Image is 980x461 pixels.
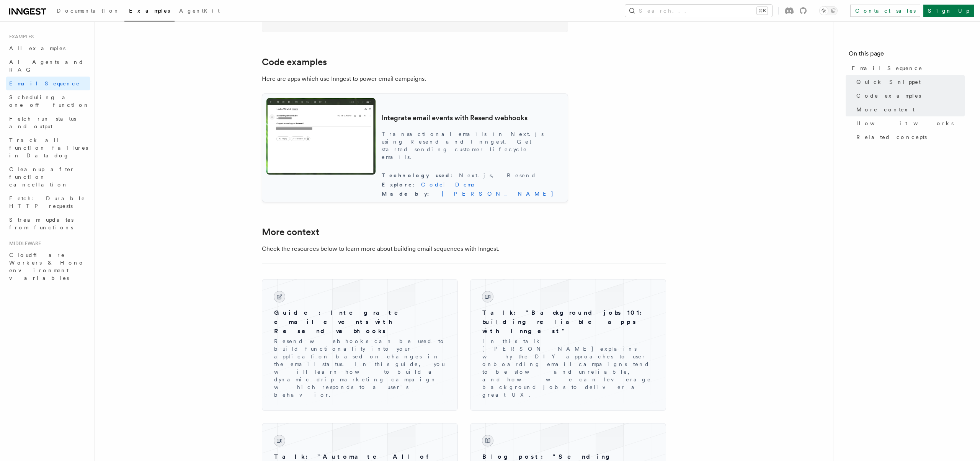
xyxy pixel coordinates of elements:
[853,103,965,116] a: More context
[52,2,124,21] a: Documentation
[266,98,376,175] img: Integrate email events with Resend webhooks
[9,45,65,51] span: All examples
[757,7,768,15] kbd: ⌘K
[57,8,120,14] span: Documentation
[455,181,477,188] a: Demo
[436,191,554,197] a: [PERSON_NAME]
[6,77,90,90] a: Email Sequence
[6,133,90,162] a: Track all function failures in Datadog
[482,337,654,399] p: In this talk [PERSON_NAME] explains why the DIY approaches to user onboarding email campaigns ten...
[382,191,436,197] span: Made by :
[6,240,41,247] span: Middleware
[852,64,923,72] span: Email Sequence
[6,41,90,55] a: All examples
[382,172,563,179] div: Next.js, Resend
[6,112,90,133] a: Fetch run status and output
[179,8,220,14] span: AgentKit
[850,5,920,17] a: Contact sales
[853,89,965,103] a: Code examples
[262,74,568,84] p: Here are apps which use Inngest to power email campaigns.
[9,137,88,159] span: Track all function failures in Datadog
[856,92,921,100] span: Code examples
[124,2,175,21] a: Examples
[262,57,327,67] a: Code examples
[9,80,80,87] span: Email Sequence
[6,34,34,40] span: Examples
[853,75,965,89] a: Quick Snippet
[856,133,927,141] span: Related concepts
[9,59,84,73] span: AI Agents and RAG
[9,116,76,129] span: Fetch run status and output
[819,6,838,15] button: Toggle dark mode
[9,195,85,209] span: Fetch: Durable HTTP requests
[274,337,446,399] p: Resend webhooks can be used to build functionality into your application based on changes in the ...
[262,227,319,237] a: More context
[625,5,772,17] button: Search...⌘K
[6,55,90,77] a: AI Agents and RAG
[262,244,568,254] p: Check the resources below to learn more about building email sequences with Inngest.
[482,308,654,336] h3: Talk: "Background jobs 101: building reliable apps with Inngest"
[856,78,921,86] span: Quick Snippet
[421,181,443,188] a: Code
[853,130,965,144] a: Related concepts
[175,2,224,21] a: AgentKit
[9,217,73,230] span: Stream updates from functions
[382,172,459,178] span: Technology used :
[6,162,90,191] a: Cleanup after function cancellation
[6,213,90,234] a: Stream updates from functions
[856,119,954,127] span: How it works
[6,248,90,285] a: Cloudflare Workers & Hono environment variables
[853,116,965,130] a: How it works
[382,130,563,161] p: Transactional emails in Next.js using Resend and Inngest. Get started sending customer lifecycle ...
[6,90,90,112] a: Scheduling a one-off function
[382,181,421,188] span: Explore :
[268,285,452,405] a: Guide: Integrate email events with Resend webhooksResend webhooks can be used to build functional...
[9,252,85,281] span: Cloudflare Workers & Hono environment variables
[129,8,170,14] span: Examples
[382,181,563,188] div: |
[9,166,75,188] span: Cleanup after function cancellation
[923,5,974,17] a: Sign Up
[849,49,965,61] h4: On this page
[849,61,965,75] a: Email Sequence
[9,94,90,108] span: Scheduling a one-off function
[856,106,915,113] span: More context
[274,308,446,336] h3: Guide: Integrate email events with Resend webhooks
[476,285,660,405] a: Talk: "Background jobs 101: building reliable apps with Inngest"In this talk [PERSON_NAME] explai...
[6,191,90,213] a: Fetch: Durable HTTP requests
[382,113,563,123] h3: Integrate email events with Resend webhooks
